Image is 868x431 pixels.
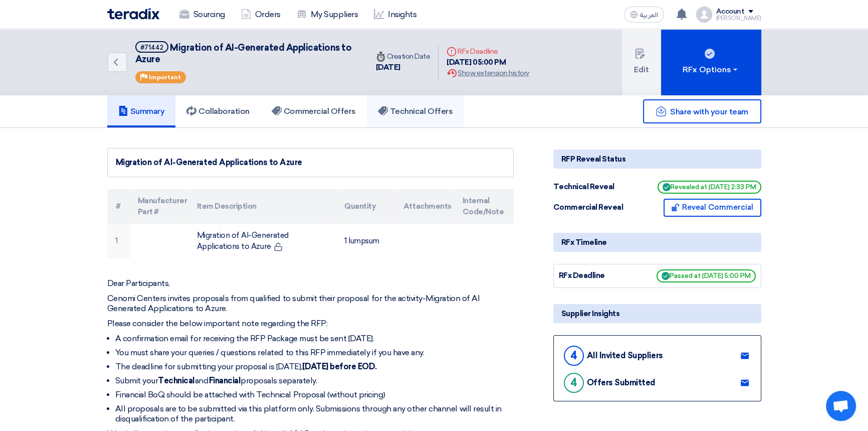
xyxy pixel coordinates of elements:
[553,181,628,193] div: Technical Reveal
[233,4,289,26] a: Orders
[115,334,514,344] li: A confirmation email for receiving the RFP Package must be sent [DATE].
[447,57,529,68] div: [DATE] 05:00 PM
[366,4,424,26] a: Insights
[640,12,658,19] span: العربية
[107,294,514,314] p: Cenomi Centers invites proposals from qualified to submit their proposal for the activity-Migrati...
[158,376,195,385] strong: Technical
[115,390,514,400] li: Financial BoQ should be attached with Technical Proposal (without pricing)
[107,224,130,258] td: 1
[367,95,464,127] a: Technical Offers
[447,46,529,57] div: RFx Deadline
[186,106,250,116] h5: Collaboration
[376,62,430,73] div: [DATE]
[661,29,761,95] button: RFx Options
[696,7,712,23] img: profile_test.png
[175,95,261,127] a: Collaboration
[261,95,367,127] a: Commercial Offers
[587,378,656,387] div: Offers Submitted
[826,391,856,421] div: Open chat
[658,181,761,194] span: Revealed at [DATE] 2:33 PM
[135,41,356,66] h5: Migration of AI-Generated Applications to Azure
[107,189,130,224] th: #
[272,106,356,116] h5: Commercial Offers
[716,8,745,16] div: Account
[140,44,163,51] div: #71442
[553,150,761,169] div: RFP Reveal Status
[107,319,514,329] p: Please consider the below important note regarding the RFP:
[716,16,761,21] div: [PERSON_NAME]
[336,224,395,258] td: 1 lumpsum
[107,8,159,20] img: Teradix logo
[378,106,453,116] h5: Technical Offers
[107,95,176,127] a: Summary
[587,351,663,360] div: All Invited Suppliers
[107,278,514,289] p: Dear Participants,
[553,304,761,323] div: Supplier Insights
[189,224,336,258] td: Migration of AI-Generated Applications to Azure
[115,348,514,358] li: You must share your queries / questions related to this RFP immediately if you have any.
[553,202,628,213] div: Commercial Reveal
[559,270,634,281] div: RFx Deadline
[564,373,584,393] div: 4
[135,42,352,65] span: Migration of AI-Generated Applications to Azure
[657,269,756,282] span: Passed at [DATE] 5:00 PM
[664,199,761,217] button: Reveal Commercial
[302,362,377,371] strong: [DATE] before EOD.
[208,376,241,385] strong: Financial
[115,376,514,386] li: Submit your and proposals separately.
[553,233,761,252] div: RFx Timeline
[149,74,181,81] span: Important
[189,189,336,224] th: Item Description
[622,29,661,95] button: Edit
[624,7,664,23] button: العربية
[115,404,514,424] li: All proposals are to be submitted via this platform only. Submissions through any other channel w...
[395,189,455,224] th: Attachments
[289,4,366,26] a: My Suppliers
[447,68,529,78] div: Show extension history
[171,4,233,26] a: Sourcing
[116,157,505,169] div: Migration of AI-Generated Applications to Azure
[376,51,430,62] div: Creation Date
[564,346,584,366] div: 4
[336,189,395,224] th: Quantity
[670,107,748,116] span: Share with your team
[130,189,189,224] th: Manufacturer Part #
[118,106,165,116] h5: Summary
[115,362,514,372] li: The deadline for submitting your proposal is [DATE],
[455,189,514,224] th: Internal Code/Note
[683,64,739,76] div: RFx Options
